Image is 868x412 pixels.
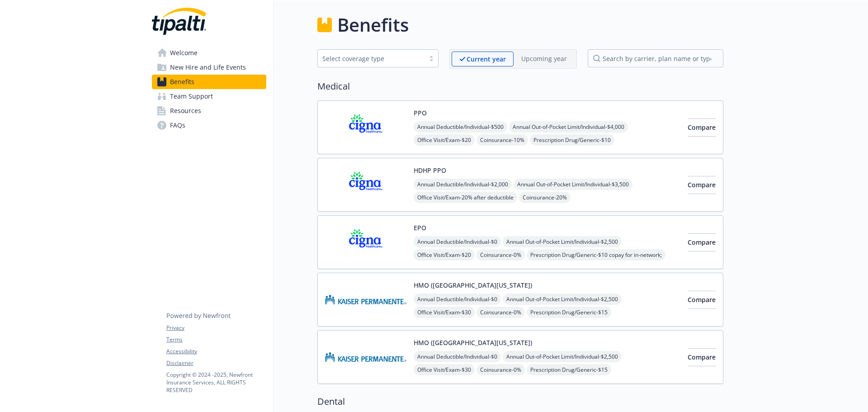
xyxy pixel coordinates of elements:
button: Compare [688,348,716,366]
button: Compare [688,291,716,309]
span: Office Visit/Exam - 20% after deductible [414,192,517,203]
span: Compare [688,295,716,304]
span: Coinsurance - 0% [476,364,525,375]
span: Annual Out-of-Pocket Limit/Individual - $3,500 [514,179,632,190]
button: EPO [414,223,426,232]
span: Compare [688,180,716,189]
p: Copyright © 2024 - 2025 , Newfront Insurance Services, ALL RIGHTS RESERVED [166,371,266,394]
span: Annual Deductible/Individual - $0 [414,236,501,247]
span: Coinsurance - 0% [476,249,525,260]
span: Annual Out-of-Pocket Limit/Individual - $2,500 [503,236,622,247]
span: Office Visit/Exam - $20 [414,249,475,260]
div: Select coverage type [322,54,420,63]
button: Compare [688,233,716,251]
span: Prescription Drug/Generic - $15 [527,364,611,375]
span: Team Support [170,89,213,104]
button: Compare [688,118,716,137]
img: CIGNA carrier logo [325,108,406,147]
img: CIGNA carrier logo [325,166,406,204]
span: Annual Deductible/Individual - $0 [414,294,501,305]
button: PPO [414,108,427,118]
a: FAQs [152,118,266,133]
a: Disclaimer [166,359,266,367]
h1: Benefits [337,11,409,38]
p: Current year [467,54,506,64]
a: Terms [166,336,266,344]
span: FAQs [170,118,185,133]
img: CIGNA carrier logo [325,223,406,261]
span: New Hire and Life Events [170,60,246,75]
a: Benefits [152,75,266,89]
a: New Hire and Life Events [152,60,266,75]
span: Annual Out-of-Pocket Limit/Individual - $2,500 [503,351,622,362]
img: Kaiser Permanente Insurance Company carrier logo [325,338,406,376]
h2: Medical [317,80,723,93]
a: Team Support [152,89,266,104]
span: Office Visit/Exam - $30 [414,307,475,318]
span: Prescription Drug/Generic - $10 [530,134,614,146]
span: Resources [170,104,201,118]
span: Coinsurance - 10% [476,134,528,146]
a: Welcome [152,46,266,60]
button: HDHP PPO [414,166,446,175]
span: Office Visit/Exam - $30 [414,364,475,375]
span: Annual Out-of-Pocket Limit/Individual - $2,500 [503,294,622,305]
p: Upcoming year [521,54,567,63]
span: Coinsurance - 20% [519,192,571,203]
span: Coinsurance - 0% [476,307,525,318]
span: Annual Deductible/Individual - $2,000 [414,179,512,190]
span: Prescription Drug/Generic - $15 [527,307,611,318]
span: Annual Deductible/Individual - $0 [414,351,501,362]
input: search by carrier, plan name or type [588,49,723,67]
span: Prescription Drug/Generic - $10 copay for in-network; [527,249,665,260]
a: Privacy [166,324,266,332]
span: Office Visit/Exam - $20 [414,134,475,146]
span: Benefits [170,75,194,89]
span: Compare [688,353,716,361]
a: Accessibility [166,347,266,355]
button: HMO ([GEOGRAPHIC_DATA][US_STATE]) [414,338,532,347]
a: Resources [152,104,266,118]
button: Compare [688,176,716,194]
button: HMO ([GEOGRAPHIC_DATA][US_STATE]) [414,280,532,290]
span: Compare [688,238,716,246]
span: Upcoming year [514,52,575,66]
span: Welcome [170,46,198,60]
span: Annual Out-of-Pocket Limit/Individual - $4,000 [509,121,628,133]
img: Kaiser Permanente Insurance Company carrier logo [325,280,406,319]
span: Annual Deductible/Individual - $500 [414,121,507,133]
span: Compare [688,123,716,132]
h2: Dental [317,395,723,408]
